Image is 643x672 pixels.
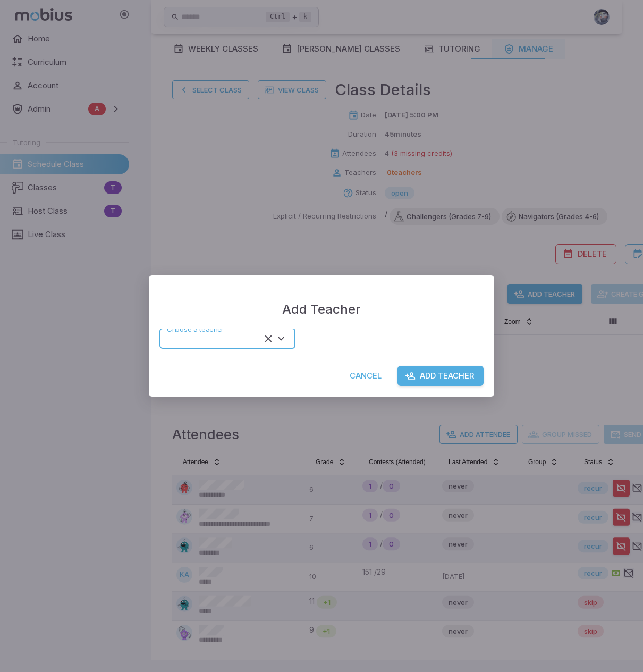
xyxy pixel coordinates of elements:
[149,275,494,329] h2: Add Teacher
[274,332,288,346] button: Open
[261,332,275,346] button: Clear
[342,366,389,386] button: Cancel
[167,324,224,334] label: Choose a teacher
[397,366,484,386] button: Add Teacher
